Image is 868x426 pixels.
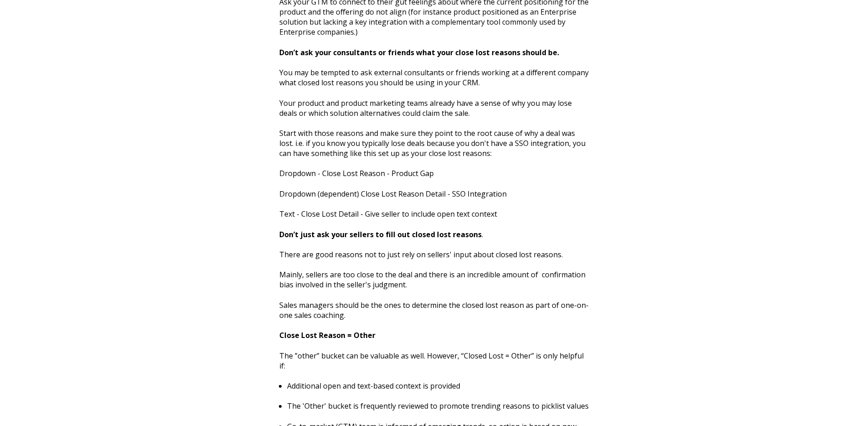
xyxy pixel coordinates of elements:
p: Additional open and text-based context is provided [287,381,589,391]
p: You may be tempted to ask external consultants or friends working at a different company what clo... [279,68,589,88]
p: Mainly, sellers are too close to the deal and there is an incredible amount of confirmation bias ... [279,270,589,290]
p: Close Lost Reason = Other [279,330,589,340]
p: The 'Other' bucket is frequently reviewed to promote trending reasons to picklist values [287,401,589,411]
p: Sales managers should be the ones to determine the closed lost reason as part of one-on-one sales... [279,300,589,320]
p: Dropdown - Close Lost Reason - Product Gap [279,168,589,178]
p: Start with those reasons and make sure they point to the root cause of why a deal was lost. i.e. ... [279,128,589,158]
p: Dropdown (dependent) Close Lost Reason Detail - SSO Integration [279,189,589,199]
p: . [279,229,589,239]
strong: Don’t ask your consultants or friends what your close lost reasons should be. [279,47,559,57]
strong: Don’t just ask your sellers to fill out closed lost reasons [279,229,482,239]
p: Text - Close Lost Detail - Give seller to include open text context [279,209,589,219]
p: The ”other” bucket can be valuable as well. However, “Closed Lost = Other” is only helpful if: [279,351,589,371]
p: Your product and product marketing teams already have a sense of why you may lose deals or which ... [279,98,589,118]
p: There are good reasons not to just rely on sellers' input about closed lost reasons. [279,249,589,260]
